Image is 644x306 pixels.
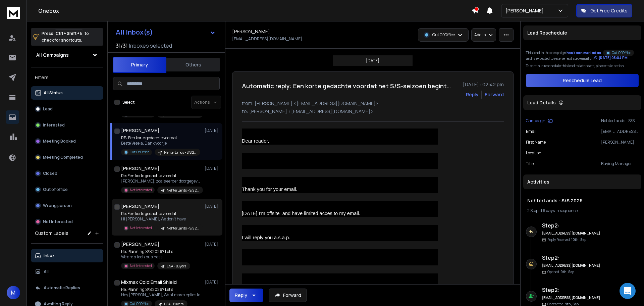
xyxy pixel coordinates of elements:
p: All Status [44,90,63,96]
div: [DATE] 05:04 PM [594,55,628,60]
p: Out Of Office [130,150,149,155]
span: For urgent matters, please contact me on my cell [242,283,348,289]
p: [DATE] [205,204,220,209]
p: Out Of Office [612,50,631,55]
button: Primary [113,57,166,73]
p: Hey [PERSON_NAME], Want more replies to [121,292,200,298]
p: NehterLands - S/S 2026 [601,118,639,123]
h1: [PERSON_NAME] [121,165,159,172]
p: Out Of Office [432,32,455,38]
h6: [EMAIL_ADDRESS][DOMAIN_NAME] [542,263,601,268]
p: Not Interested [130,263,152,268]
p: NehterLands - S/S 2026 [164,150,196,155]
p: title [526,161,534,166]
p: First Name [526,140,546,145]
p: from: [PERSON_NAME] <[EMAIL_ADDRESS][DOMAIN_NAME]> [242,100,504,107]
p: NehterLands - S/S 2026 [167,188,199,193]
span: 31 / 31 [116,42,128,50]
button: Meeting Booked [31,135,103,148]
label: Select [122,100,135,105]
h3: Filters [31,73,103,82]
p: RE: Een korte gedachte voordat [121,135,200,141]
h1: [PERSON_NAME] [121,203,159,210]
h1: [PERSON_NAME] [232,28,270,35]
p: [PERSON_NAME] [601,140,639,145]
p: Inbox [44,253,55,258]
p: Lead [43,106,53,112]
p: Not Interested [130,188,152,193]
p: We are a tech business [121,254,190,260]
h1: Automatic reply: Een korte gedachte voordat het S/S-seizoen begint… [242,81,451,91]
p: [PERSON_NAME] [505,7,546,14]
p: Opened [547,269,574,274]
button: All [31,265,103,278]
p: Wrong person [43,203,72,208]
p: Re: Planning S/S 2026? Let’s [121,287,200,292]
button: Others [166,57,220,72]
p: Not Interested [130,225,152,231]
img: logo [7,7,20,19]
p: [DATE] [205,128,220,133]
p: Reply Received [547,237,586,242]
button: Wrong person [31,199,103,212]
span: Thank you for your email. [242,187,297,192]
div: Activities [523,174,641,189]
p: [EMAIL_ADDRESS][DOMAIN_NAME] [601,129,639,134]
h1: NehterLands - S/S 2026 [527,197,637,204]
span: phone at + [PHONE_NUMBER]. [348,283,419,289]
p: [DATE] [366,58,379,63]
button: Meeting Completed [31,151,103,164]
p: [DATE] [205,279,220,285]
h3: Custom Labels [35,230,68,237]
p: Lead Details [527,99,556,106]
button: Forward [269,289,307,302]
button: M [7,286,20,299]
p: [DATE] [205,166,220,171]
p: Meeting Booked [43,139,76,144]
button: Out of office [31,183,103,196]
p: [DATE] [205,242,220,247]
p: Meeting Completed [43,155,83,160]
button: Get Free Credits [576,4,632,17]
button: Interested [31,118,103,132]
p: Closed [43,171,57,176]
button: Automatic Replies [31,281,103,295]
button: Reply [466,91,479,98]
p: Lead Reschedule [527,30,567,36]
button: Closed [31,167,103,180]
span: 2 Steps [527,208,540,213]
h6: [EMAIL_ADDRESS][DOMAIN_NAME] [542,231,601,236]
div: Reply [235,292,247,299]
p: [EMAIL_ADDRESS][DOMAIN_NAME] [232,36,302,42]
p: USA - Buyers [167,264,186,269]
span: Ctrl + Shift + k [55,30,83,37]
button: All Inbox(s) [110,25,221,39]
p: Email [526,129,536,134]
div: Open Intercom Messenger [620,283,636,299]
p: Automatic Replies [44,285,80,291]
h6: Step 2 : [542,286,601,294]
p: To continue reschedule this lead to later date, please take action. [526,63,639,68]
p: Re: Planning S/S 2026? Let’s [121,249,190,254]
button: Inbox [31,249,103,262]
p: Get Free Credits [590,7,628,14]
button: Lead [31,102,103,116]
h1: [PERSON_NAME] [121,127,159,134]
h1: Onebox [38,7,472,15]
h1: All Inbox(s) [116,29,153,36]
h6: Step 2 : [542,254,601,262]
h6: [EMAIL_ADDRESS][DOMAIN_NAME] [542,295,601,300]
p: Re: Een korte gedachte voordat [121,211,202,216]
button: Reply [229,289,263,302]
h1: [PERSON_NAME] [121,241,159,248]
p: location [526,150,541,156]
h1: All Campaigns [36,52,69,58]
button: Campaign [526,118,553,123]
p: Hi [PERSON_NAME], We don't have [121,216,202,222]
p: Buying Manager Costes [601,161,639,166]
p: Not Interested [43,219,73,224]
p: [DATE] : 02:42 pm [463,81,504,88]
span: 6 days in sequence [543,208,578,213]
